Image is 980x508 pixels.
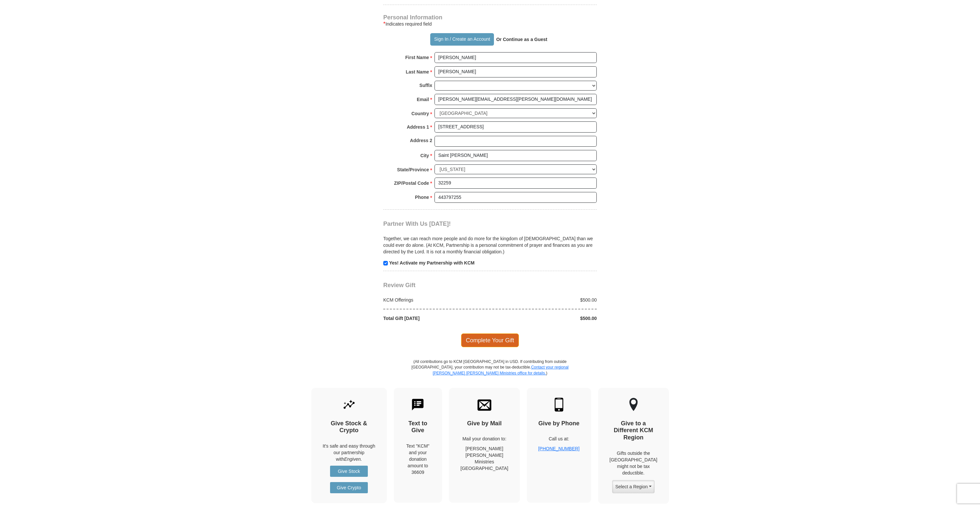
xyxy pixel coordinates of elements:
img: other-region [629,398,638,412]
strong: State/Province [397,165,429,174]
p: Call us at: [538,435,580,442]
a: Contact your regional [PERSON_NAME] [PERSON_NAME] Ministries office for details. [433,365,568,375]
h4: Personal Information [383,15,597,20]
p: (All contributions go to KCM [GEOGRAPHIC_DATA] in USD. If contributing from outside [GEOGRAPHIC_D... [411,359,569,388]
strong: Country [412,109,429,118]
p: [PERSON_NAME] [PERSON_NAME] Ministries [GEOGRAPHIC_DATA] [460,445,508,472]
p: Together, we can reach more people and do more for the kingdom of [DEMOGRAPHIC_DATA] than we coul... [383,235,597,255]
a: Give Stock [330,466,368,477]
p: It's safe and easy through our partnership with [323,443,375,462]
strong: Last Name [406,67,429,76]
strong: Email [417,95,429,104]
strong: Suffix [419,81,432,90]
p: Mail your donation to: [460,435,508,442]
i: Engiven. [344,456,362,462]
div: $500.00 [490,297,600,303]
h4: Give by Phone [538,420,580,427]
span: Complete Your Gift [461,333,519,347]
p: Gifts outside the [GEOGRAPHIC_DATA] might not be tax deductible. [610,450,657,476]
img: text-to-give.svg [411,398,425,412]
img: give-by-stock.svg [342,398,356,412]
button: Select a Region [612,480,654,493]
div: KCM Offerings [380,297,490,303]
strong: Or Continue as a Guest [496,37,547,42]
h4: Give to a Different KCM Region [610,420,657,441]
h4: Give Stock & Crypto [323,420,375,434]
h4: Text to Give [405,420,431,434]
strong: City [420,151,429,160]
div: Indicates required field [383,20,597,28]
div: Total Gift [DATE] [380,315,490,322]
img: mobile.svg [552,398,566,412]
a: Give Crypto [330,482,368,493]
strong: Address 1 [407,122,429,132]
div: $500.00 [490,315,600,322]
img: envelope.svg [478,398,491,412]
span: Review Gift [383,282,415,288]
a: [PHONE_NUMBER] [538,446,580,451]
strong: ZIP/Postal Code [394,179,429,188]
strong: First Name [405,53,429,62]
span: Partner With Us [DATE]! [383,221,451,227]
h4: Give by Mail [460,420,508,427]
button: Sign In / Create an Account [430,33,494,46]
strong: Address 2 [410,136,432,145]
strong: Yes! Activate my Partnership with KCM [389,260,475,265]
div: Text "KCM" and your donation amount to 36609 [405,443,431,476]
strong: Phone [415,193,429,202]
